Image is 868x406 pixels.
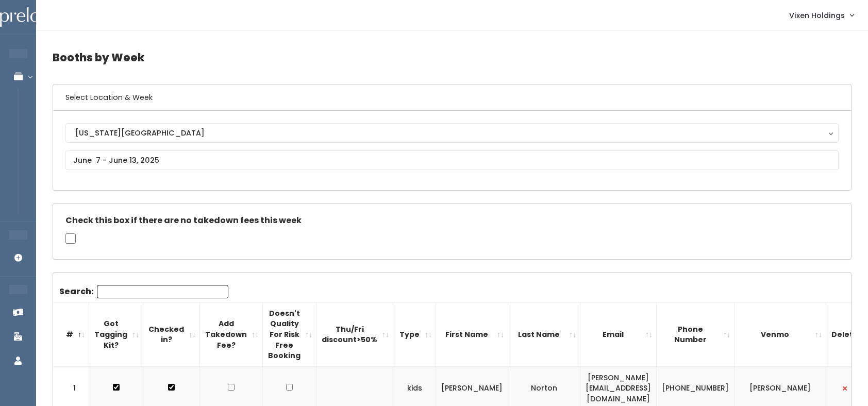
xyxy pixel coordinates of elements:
th: Type: activate to sort column ascending [393,302,436,366]
th: #: activate to sort column descending [53,302,89,366]
th: Checked in?: activate to sort column ascending [143,302,200,366]
div: [US_STATE][GEOGRAPHIC_DATA] [75,127,829,139]
th: Thu/Fri discount&gt;50%: activate to sort column ascending [316,302,393,366]
th: Phone Number: activate to sort column ascending [657,302,735,366]
th: Last Name: activate to sort column ascending [508,302,580,366]
label: Search: [59,285,228,298]
a: Vixen Holdings [779,4,864,26]
input: Search: [97,285,228,298]
button: [US_STATE][GEOGRAPHIC_DATA] [65,123,839,143]
h5: Check this box if there are no takedown fees this week [65,216,839,225]
th: Doesn't Quality For Risk Free Booking : activate to sort column ascending [263,302,316,366]
th: Got Tagging Kit?: activate to sort column ascending [89,302,143,366]
th: Email: activate to sort column ascending [580,302,657,366]
th: Venmo: activate to sort column ascending [735,302,826,366]
span: Vixen Holdings [789,10,845,21]
th: First Name: activate to sort column ascending [436,302,508,366]
h4: Booths by Week [53,43,852,72]
input: June 7 - June 13, 2025 [65,150,839,170]
th: Add Takedown Fee?: activate to sort column ascending [200,302,263,366]
h6: Select Location & Week [53,84,851,111]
